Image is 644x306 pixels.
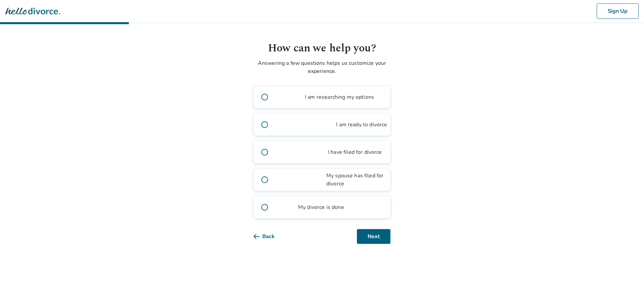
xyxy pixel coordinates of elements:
span: My spouse has filed for divorce [289,176,365,184]
button: Back [254,229,285,244]
span: I am researching my options [289,93,358,101]
h1: How can we help you? [254,40,390,56]
span: My divorce is done [289,203,335,211]
span: I am ready to divorce [289,121,340,129]
span: book_2 [278,93,286,101]
p: Answering a few questions helps us customize your experience. [254,59,390,75]
button: Next [357,229,390,244]
span: gavel [278,203,286,211]
button: Sign Up [597,3,639,19]
span: article_person [278,176,286,184]
iframe: Chat Widget [610,274,644,306]
span: outgoing_mail [278,148,286,156]
span: I have filed for divorce [289,148,343,156]
span: bookmark_check [278,121,286,129]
